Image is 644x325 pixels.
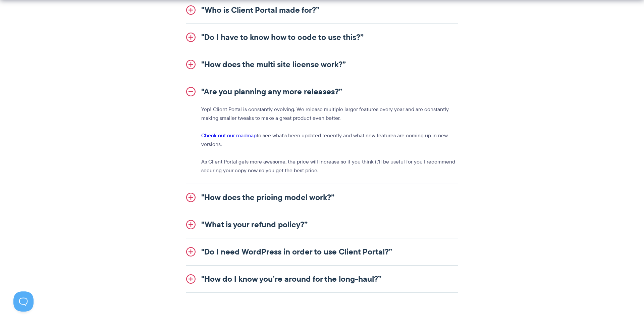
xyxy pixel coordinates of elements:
p: to see what's been updated recently and what new features are coming up in new versions. [201,131,458,149]
a: "How do I know you’re around for the long-haul?” [186,266,458,292]
iframe: Toggle Customer Support [13,291,34,312]
a: "How does the multi site license work?” [186,51,458,78]
a: Check out our roadmap [201,132,257,139]
a: "What is your refund policy?” [186,211,458,238]
p: As Client Portal gets more awesome, the price will increase so if you think it'll be useful for y... [201,157,458,175]
p: Yep! Client Portal is constantly evolving. We release multiple larger features every year and are... [201,105,458,123]
a: "Are you planning any more releases?” [186,78,458,105]
a: "How does the pricing model work?” [186,184,458,211]
a: "Do I need WordPress in order to use Client Portal?” [186,238,458,265]
a: "Do I have to know how to code to use this?” [186,24,458,51]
